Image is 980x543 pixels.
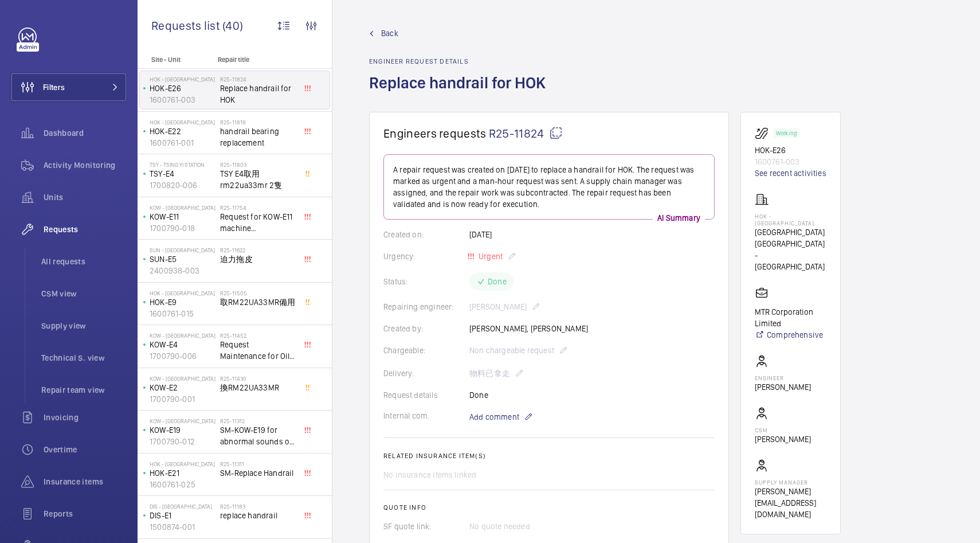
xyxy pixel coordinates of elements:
p: A repair request was created on [DATE] to replace a handrail for HOK. The request was marked as u... [393,164,705,210]
p: KOW - [GEOGRAPHIC_DATA] [150,375,215,382]
p: MTR Corporation Limited [755,306,826,329]
p: Site - Unit [138,56,213,64]
span: replace handrail [220,510,296,521]
span: SM-Replace Handrail [220,467,296,479]
p: KOW - [GEOGRAPHIC_DATA] [150,204,215,211]
h2: R25-11622 [220,247,296,253]
span: All requests [41,256,126,267]
p: HOK-E26 [150,83,215,94]
p: 1700820-006 [150,179,215,191]
span: 取RM22UA33MR備用 [220,296,296,308]
p: 1600761-015 [150,308,215,319]
p: DIS - [GEOGRAPHIC_DATA] [150,503,215,510]
button: Filters [11,73,126,101]
p: SUN-E5 [150,253,215,265]
p: 1500874-001 [150,521,215,533]
span: handrail bearing replacement [220,126,296,149]
p: [PERSON_NAME] [755,433,811,445]
p: KOW - [GEOGRAPHIC_DATA] [150,417,215,424]
span: 換RM22UA33MR [220,382,296,393]
p: TSY-E4 [150,168,215,179]
p: Working [776,131,797,135]
p: DIS-E1 [150,510,215,521]
p: HOK-E22 [150,126,215,137]
span: Dashboard [44,127,126,139]
img: escalator.svg [755,126,773,140]
h2: R25-11505 [220,290,296,296]
p: [GEOGRAPHIC_DATA] [GEOGRAPHIC_DATA] [755,226,826,249]
p: 1600761-025 [150,479,215,490]
span: Requests [44,224,126,235]
p: 1700790-012 [150,436,215,447]
span: Overtime [44,444,126,455]
span: Back [381,28,398,39]
span: Replace handrail for HOK [220,83,296,106]
p: HOK-E21 [150,467,215,479]
span: R25-11824 [489,126,563,140]
p: HOK-E9 [150,296,215,308]
h2: R25-11452 [220,332,296,339]
h2: R25-11312 [220,417,296,424]
p: TSY - Tsing Yi Station [150,161,215,168]
p: 1600761-003 [755,156,826,167]
p: KOW-E4 [150,339,215,350]
p: CSM [755,427,811,433]
span: Engineers requests [383,126,487,140]
p: 2400938-003 [150,265,215,276]
span: Technical S. view [41,352,126,364]
p: Engineer [755,374,811,381]
h2: R25-11311 [220,460,296,467]
p: KOW-E2 [150,382,215,393]
p: KOW-E11 [150,211,215,222]
h2: R25-11819 [220,119,296,126]
span: Insurance items [44,476,126,487]
span: Invoicing [44,412,126,423]
p: HOK - [GEOGRAPHIC_DATA] [150,460,215,467]
p: Supply manager [755,479,826,486]
p: HOK - [GEOGRAPHIC_DATA] [150,76,215,83]
h2: R25-11183 [220,503,296,510]
p: Repair title [218,56,293,64]
a: Comprehensive [755,329,826,341]
p: KOW-E19 [150,424,215,436]
h1: Replace handrail for HOK [369,72,552,112]
span: TSY E4取用rm22ua33mr 2隻 [220,168,296,191]
p: HOK - [GEOGRAPHIC_DATA] [755,213,826,226]
span: Requests list [151,18,222,33]
h2: R25-11824 [220,76,296,83]
span: Request for KOW-E11 machine maintenance [220,211,296,234]
p: [PERSON_NAME] [755,381,811,393]
span: 迫力拖皮 [220,253,296,265]
span: SM-KOW-E19 for abnormal sounds of coupling damper [220,424,296,447]
p: 1700790-018 [150,222,215,234]
span: Units [44,192,126,203]
p: 1600761-001 [150,137,215,149]
span: Activity Monitoring [44,159,126,171]
p: 1700790-001 [150,393,215,405]
span: Filters [43,81,65,93]
p: 1700790-006 [150,350,215,362]
h2: R25-11803 [220,161,296,168]
span: Request Maintenance for Oil Leaking & abnormal noise [220,339,296,362]
h2: R25-11430 [220,375,296,382]
p: AI Summary [653,212,705,224]
h2: Quote info [383,503,715,511]
p: SUN - [GEOGRAPHIC_DATA] [150,247,215,253]
h2: Related insurance item(s) [383,452,715,460]
p: HOK - [GEOGRAPHIC_DATA] [150,290,215,296]
p: HOK - [GEOGRAPHIC_DATA] [150,119,215,126]
p: HOK-E26 [755,144,826,156]
p: KOW - [GEOGRAPHIC_DATA] [150,332,215,339]
span: Supply view [41,320,126,331]
h2: R25-11754 [220,204,296,211]
span: Add comment [469,411,519,423]
span: Repair team view [41,384,126,396]
p: - [GEOGRAPHIC_DATA] [755,249,826,272]
a: See recent activities [755,167,826,179]
p: 1600761-003 [150,94,215,106]
h2: Engineer request details [369,57,552,65]
span: CSM view [41,288,126,299]
p: [PERSON_NAME][EMAIL_ADDRESS][DOMAIN_NAME] [755,486,826,520]
span: Reports [44,508,126,519]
